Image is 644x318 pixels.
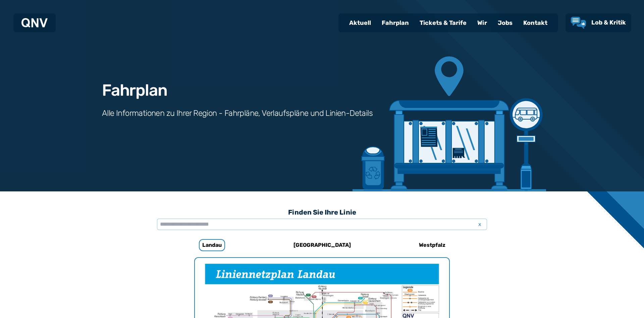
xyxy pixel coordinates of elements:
h3: Finden Sie Ihre Linie [157,205,487,220]
a: Aktuell [344,14,376,32]
h6: [GEOGRAPHIC_DATA] [291,240,354,251]
h3: Alle Informationen zu Ihrer Region - Fahrpläne, Verlaufspläne und Linien-Details [102,108,373,119]
a: [GEOGRAPHIC_DATA] [277,237,367,253]
a: Westpfalz [387,237,477,253]
a: Fahrplan [376,14,414,32]
a: Landau [167,237,257,253]
h6: Westpfalz [416,240,448,251]
h6: Landau [199,239,225,251]
span: Lob & Kritik [591,19,626,26]
a: Lob & Kritik [571,17,626,29]
a: Kontakt [518,14,553,32]
h1: Fahrplan [102,82,167,98]
a: Wir [472,14,492,32]
img: QNV Logo [21,18,48,28]
a: Tickets & Tarife [414,14,472,32]
a: Jobs [492,14,518,32]
span: x [475,220,484,228]
a: QNV Logo [21,16,48,30]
